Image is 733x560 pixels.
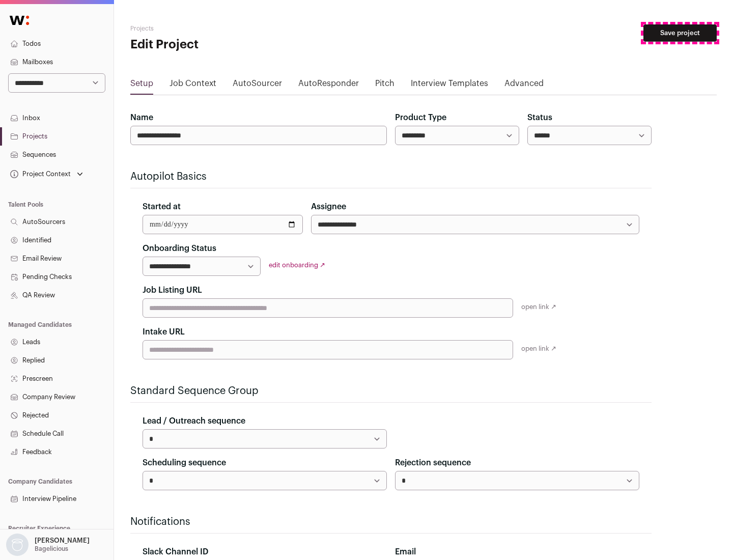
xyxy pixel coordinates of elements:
[375,77,394,94] a: Pitch
[130,37,326,53] h1: Edit Project
[527,111,552,124] label: Status
[311,201,346,213] label: Assignee
[411,77,488,94] a: Interview Templates
[130,384,652,398] h2: Standard Sequence Group
[8,170,71,178] div: Project Context
[130,111,153,124] label: Name
[170,77,216,94] a: Job Context
[298,77,359,94] a: AutoResponder
[643,24,717,42] button: Save project
[130,77,153,94] a: Setup
[130,515,652,529] h2: Notifications
[395,111,446,124] label: Product Type
[143,546,208,558] label: Slack Channel ID
[35,545,68,553] p: Bagelicious
[395,457,471,469] label: Rejection sequence
[143,242,216,255] label: Onboarding Status
[8,167,85,181] button: Open dropdown
[269,262,325,268] a: edit onboarding ↗
[4,10,35,31] img: Wellfound
[143,457,226,469] label: Scheduling sequence
[233,77,282,94] a: AutoSourcer
[143,201,181,213] label: Started at
[35,537,90,545] p: [PERSON_NAME]
[4,534,92,556] button: Open dropdown
[130,24,326,33] h2: Projects
[130,170,652,184] h2: Autopilot Basics
[143,326,185,338] label: Intake URL
[395,546,639,558] div: Email
[143,284,202,296] label: Job Listing URL
[504,77,544,94] a: Advanced
[143,415,245,427] label: Lead / Outreach sequence
[6,534,29,556] img: nopic.png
